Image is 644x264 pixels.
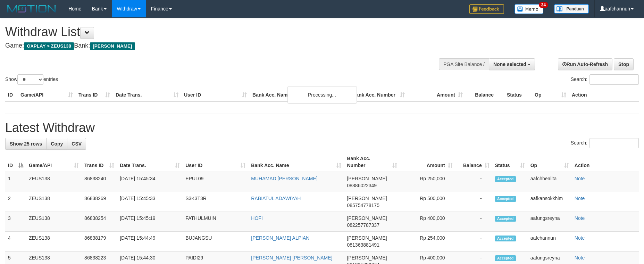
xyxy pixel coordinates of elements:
td: 86838240 [82,172,117,192]
div: Processing... [287,86,357,104]
td: 2 [5,192,26,212]
a: Show 25 rows [5,138,47,150]
td: 1 [5,172,26,192]
label: Search: [571,74,639,85]
th: User ID: activate to sort column ascending [183,152,248,172]
th: Date Trans. [113,89,181,101]
th: Balance [466,89,504,101]
th: ID [5,89,18,101]
label: Show entries [5,74,58,85]
span: Accepted [495,216,516,222]
td: [DATE] 15:44:49 [117,232,183,251]
a: Run Auto-Refresh [558,58,612,70]
th: Status: activate to sort column ascending [492,152,528,172]
th: Amount [408,89,466,101]
select: Showentries [17,74,43,85]
span: Copy 085754778175 to clipboard [347,203,379,208]
th: Trans ID [76,89,113,101]
td: [DATE] 15:45:34 [117,172,183,192]
th: Op [532,89,569,101]
td: FATHULMUIN [183,212,248,232]
span: Copy 08886022349 to clipboard [347,183,377,188]
td: aafchhealita [528,172,572,192]
span: None selected [493,61,526,67]
div: PGA Site Balance / [439,58,489,70]
td: aafungsreyna [528,212,572,232]
span: [PERSON_NAME] [347,176,387,181]
a: MUHAMAD [PERSON_NAME] [251,176,317,181]
span: [PERSON_NAME] [347,215,387,221]
span: Accepted [495,196,516,202]
input: Search: [589,138,639,148]
span: CSV [72,141,82,147]
td: aafchannun [528,232,572,251]
th: Bank Acc. Name: activate to sort column ascending [248,152,344,172]
h1: Withdraw List [5,25,423,39]
span: OXPLAY > ZEUS138 [24,42,74,50]
th: Action [569,89,639,101]
a: [PERSON_NAME] ALPIAN [251,235,309,241]
td: aafkansokkhim [528,192,572,212]
a: Note [575,255,585,261]
a: HOFI [251,215,262,221]
th: Trans ID: activate to sort column ascending [82,152,117,172]
a: CSV [67,138,86,150]
a: Note [575,176,585,181]
span: Copy 081363881491 to clipboard [347,242,379,248]
th: Action [572,152,639,172]
td: Rp 254,000 [400,232,455,251]
th: Date Trans.: activate to sort column ascending [117,152,183,172]
span: 34 [539,2,548,8]
span: [PERSON_NAME] [347,235,387,241]
td: ZEUS138 [26,212,82,232]
span: [PERSON_NAME] [90,42,135,50]
th: Bank Acc. Number: activate to sort column ascending [344,152,400,172]
td: - [455,232,492,251]
td: EPUL09 [183,172,248,192]
a: Note [575,235,585,241]
th: Game/API: activate to sort column ascending [26,152,82,172]
a: Stop [614,58,634,70]
a: RABIATUL ADAWIYAH [251,196,301,201]
img: Feedback.jpg [469,4,504,14]
img: panduan.png [554,4,589,14]
th: Op: activate to sort column ascending [528,152,572,172]
span: Copy 082257787337 to clipboard [347,222,379,228]
span: Accepted [495,236,516,241]
a: Note [575,196,585,201]
th: Bank Acc. Name [250,89,350,101]
td: Rp 250,000 [400,172,455,192]
td: ZEUS138 [26,172,82,192]
td: BUJANGSU [183,232,248,251]
td: [DATE] 15:45:19 [117,212,183,232]
img: Button%20Memo.svg [515,4,544,14]
td: Rp 500,000 [400,192,455,212]
td: 3 [5,212,26,232]
a: Copy [46,138,67,150]
td: ZEUS138 [26,232,82,251]
th: ID: activate to sort column descending [5,152,26,172]
td: S3K3T3R [183,192,248,212]
th: Bank Acc. Number [350,89,408,101]
label: Search: [571,138,639,148]
a: [PERSON_NAME] [PERSON_NAME] [251,255,332,261]
td: [DATE] 15:45:33 [117,192,183,212]
h4: Game: Bank: [5,42,423,49]
th: Game/API [18,89,76,101]
a: Note [575,215,585,221]
td: - [455,212,492,232]
td: 86838269 [82,192,117,212]
button: None selected [489,58,535,70]
th: User ID [181,89,250,101]
th: Amount: activate to sort column ascending [400,152,455,172]
td: 86838254 [82,212,117,232]
td: Rp 400,000 [400,212,455,232]
td: 86838179 [82,232,117,251]
input: Search: [589,74,639,85]
span: [PERSON_NAME] [347,196,387,201]
span: Copy [51,141,63,147]
img: MOTION_logo.png [5,3,58,14]
span: Show 25 rows [10,141,42,147]
td: - [455,172,492,192]
span: Accepted [495,255,516,261]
